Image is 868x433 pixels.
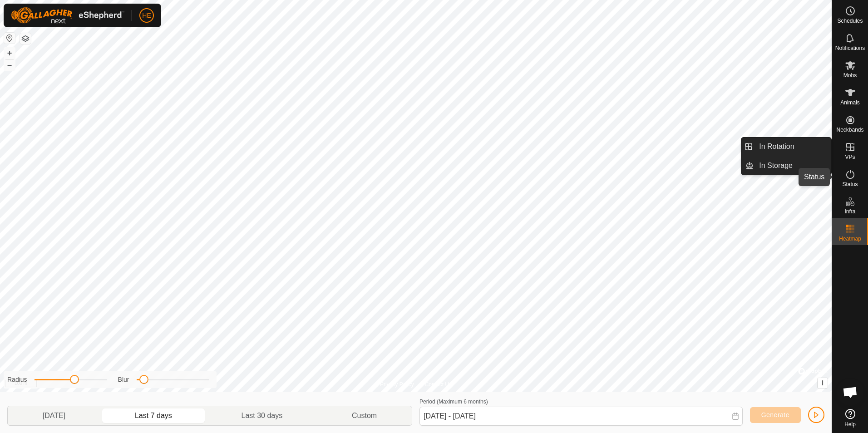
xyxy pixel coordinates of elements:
a: Privacy Policy [380,380,414,389]
button: Reset Map [4,33,15,44]
span: Custom [352,410,377,421]
img: Gallagher Logo [11,7,124,24]
a: In Rotation [754,138,831,156]
span: Status [842,182,858,187]
a: Contact Us [425,380,452,389]
span: In Rotation [759,141,794,152]
button: + [4,48,15,59]
span: Generate [761,411,789,418]
li: In Storage [741,157,831,175]
a: In Storage [754,157,831,175]
span: In Storage [759,160,793,171]
button: Map Layers [20,33,31,44]
span: Heatmap [839,236,861,241]
span: Neckbands [836,127,863,133]
span: VPs [845,154,855,160]
li: In Rotation [741,138,831,156]
span: Notifications [835,45,865,51]
label: Radius [7,375,27,384]
button: Generate [750,407,801,423]
label: Blur [118,375,129,384]
div: Open chat [837,379,864,406]
span: Last 7 days [135,410,172,421]
button: i [818,378,828,388]
span: Last 30 days [242,410,283,421]
span: [DATE] [43,410,65,421]
span: Schedules [837,18,863,24]
span: HE [142,11,151,20]
span: Help [844,422,856,427]
button: – [4,59,15,70]
span: Mobs [843,73,857,78]
label: Period (Maximum 6 months) [419,399,488,405]
span: Infra [844,209,855,214]
span: Animals [840,100,860,105]
span: i [822,379,824,387]
a: Help [832,405,868,431]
